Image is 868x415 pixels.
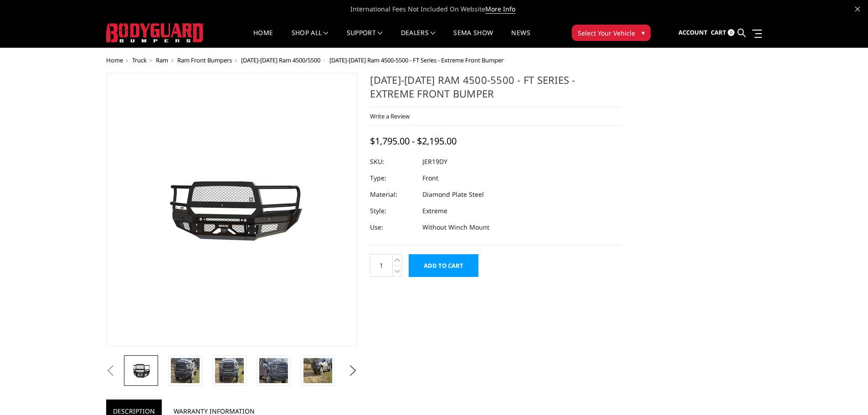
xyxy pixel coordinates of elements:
a: News [511,30,530,47]
dt: SKU: [370,154,416,170]
a: Ram Front Bumpers [177,56,232,64]
dd: Without Winch Mount [422,219,489,236]
span: Account [678,28,708,36]
img: 2019-2025 Ram 4500-5500 - FT Series - Extreme Front Bumper [303,358,332,383]
img: 2019-2025 Ram 4500-5500 - FT Series - Extreme Front Bumper [215,358,244,383]
button: Next [346,364,360,378]
img: 2019-2025 Ram 4500-5500 - FT Series - Extreme Front Bumper [171,358,200,383]
a: Truck [132,56,147,64]
a: Home [106,56,123,64]
span: ▾ [642,28,645,37]
span: [DATE]-[DATE] Ram 4500-5500 - FT Series - Extreme Front Bumper [329,56,503,64]
span: Select Your Vehicle [578,28,635,38]
span: Cart [711,28,726,36]
h1: [DATE]-[DATE] Ram 4500-5500 - FT Series - Extreme Front Bumper [370,73,621,107]
span: $1,795.00 - $2,195.00 [370,135,457,147]
a: Home [253,30,273,47]
a: Support [347,30,383,47]
a: shop all [292,30,329,47]
dd: JER19DY [422,154,447,170]
input: Add to Cart [409,254,478,277]
img: 2019-2025 Ram 4500-5500 - FT Series - Extreme Front Bumper [118,155,345,264]
img: 2019-2025 Ram 4500-5500 - FT Series - Extreme Front Bumper [259,358,288,383]
dt: Style: [370,203,416,219]
span: 0 [728,29,734,36]
img: BODYGUARD BUMPERS [106,23,204,42]
button: Previous [104,364,118,378]
a: Write a Review [370,112,410,120]
button: Select Your Vehicle [572,25,651,41]
a: 2019-2025 Ram 4500-5500 - FT Series - Extreme Front Bumper [106,73,358,346]
dt: Type: [370,170,416,186]
dd: Extreme [422,203,447,219]
dt: Material: [370,186,416,203]
a: Cart 0 [711,20,734,45]
img: 2019-2025 Ram 4500-5500 - FT Series - Extreme Front Bumper [127,358,155,383]
a: Ram [156,56,168,64]
a: More Info [485,5,515,14]
dd: Front [422,170,438,186]
a: [DATE]-[DATE] Ram 4500/5500 [241,56,320,64]
a: Dealers [401,30,436,47]
dt: Use: [370,219,416,236]
a: Account [678,20,708,45]
a: SEMA Show [453,30,493,47]
dd: Diamond Plate Steel [422,186,484,203]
